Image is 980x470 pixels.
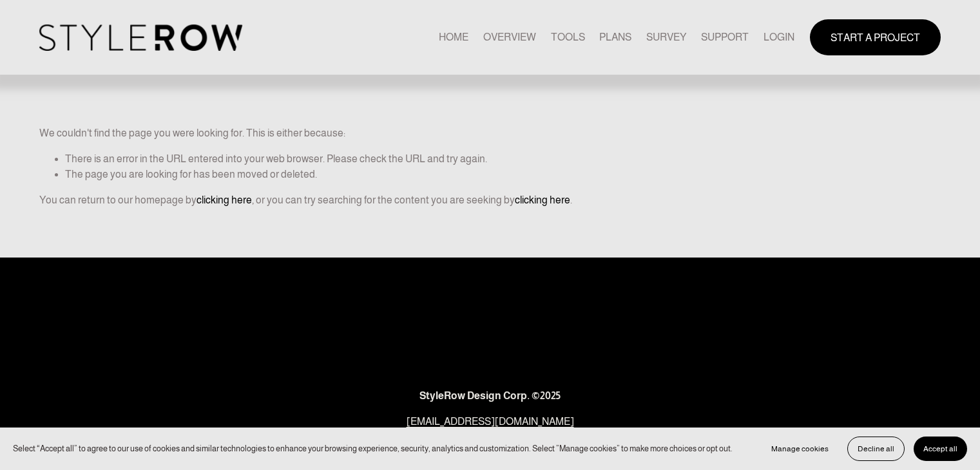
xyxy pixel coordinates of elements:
[646,28,686,46] a: SURVEY
[914,437,967,461] button: Accept all
[39,24,242,51] img: StyleRow
[13,442,733,455] p: Select “Accept all” to agree to our use of cookies and similar technologies to enhance your brows...
[762,437,838,461] button: Manage cookies
[599,28,631,46] a: PLANS
[39,193,941,208] p: You can return to our homepage by , or you can try searching for the content you are seeking by .
[847,437,905,461] button: Decline all
[551,28,585,46] a: TOOLS
[419,390,561,401] strong: StyleRow Design Corp. ©2025
[701,28,749,46] a: folder dropdown
[65,167,941,182] li: The page you are looking for has been moved or deleted.
[407,414,574,429] a: [EMAIL_ADDRESS][DOMAIN_NAME]
[197,194,252,205] a: clicking here
[483,28,536,46] a: OVERVIEW
[771,444,829,453] span: Manage cookies
[923,444,957,453] span: Accept all
[701,30,749,45] span: SUPPORT
[764,28,794,46] a: LOGIN
[515,194,570,205] a: clicking here
[39,86,941,141] p: We couldn't find the page you were looking for. This is either because:
[810,19,941,55] a: START A PROJECT
[858,444,894,453] span: Decline all
[439,28,468,46] a: HOME
[65,151,941,167] li: There is an error in the URL entered into your web browser. Please check the URL and try again.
